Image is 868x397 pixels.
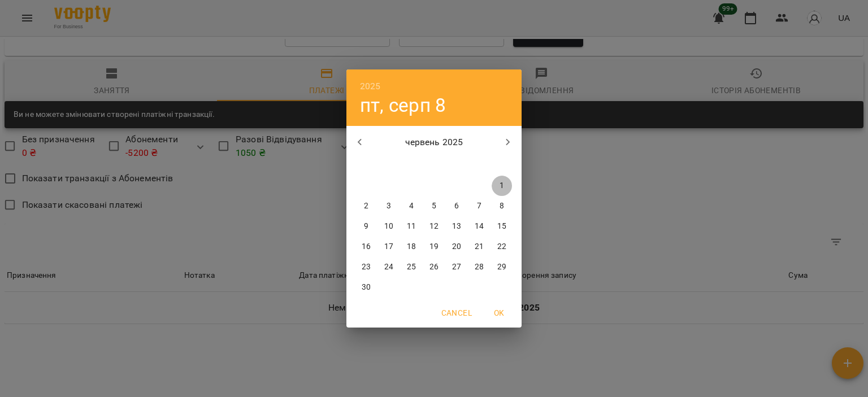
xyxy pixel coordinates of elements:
p: 29 [497,261,506,273]
button: 25 [401,257,422,277]
button: 15 [492,216,512,237]
button: 24 [379,257,399,277]
button: 17 [379,237,399,257]
span: нд [492,159,512,170]
span: вт [379,159,399,170]
p: 24 [384,261,393,273]
button: 9 [356,216,376,237]
p: 1 [500,180,504,191]
p: 27 [452,261,461,273]
button: 3 [379,196,399,216]
button: Cancel [437,303,476,323]
button: 1 [492,176,512,196]
p: 16 [362,241,371,252]
button: 23 [356,257,376,277]
button: 29 [492,257,512,277]
button: 30 [356,277,376,298]
p: 22 [497,241,506,252]
button: 12 [424,216,444,237]
button: 13 [446,216,467,237]
p: 10 [384,221,393,232]
p: 15 [497,221,506,232]
p: 11 [407,221,416,232]
button: 7 [469,196,489,216]
button: 26 [424,257,444,277]
p: 4 [409,200,414,212]
button: 28 [469,257,489,277]
button: пт, серп 8 [360,94,446,117]
button: 11 [401,216,422,237]
p: 19 [429,241,439,252]
button: 16 [356,237,376,257]
span: ср [401,159,422,170]
p: 3 [387,200,391,212]
p: 18 [407,241,416,252]
button: 5 [424,196,444,216]
button: 4 [401,196,422,216]
p: 8 [500,200,504,212]
p: 30 [362,282,371,293]
p: 12 [429,221,439,232]
button: 21 [469,237,489,257]
p: 13 [452,221,461,232]
button: 20 [446,237,467,257]
p: 23 [362,261,371,273]
span: чт [424,159,444,170]
span: пт [446,159,467,170]
p: 20 [452,241,461,252]
button: 27 [446,257,467,277]
span: OK [485,306,513,320]
button: 10 [379,216,399,237]
p: 7 [477,200,481,212]
button: 2025 [360,78,381,94]
span: пн [356,159,376,170]
span: Cancel [441,306,472,320]
button: OK [481,303,517,323]
p: 5 [432,200,436,212]
p: 2 [364,200,368,212]
p: 25 [407,261,416,273]
button: 8 [492,196,512,216]
p: 14 [475,221,484,232]
button: 22 [492,237,512,257]
button: 6 [446,196,467,216]
p: 28 [475,261,484,273]
p: 21 [475,241,484,252]
button: 19 [424,237,444,257]
button: 14 [469,216,489,237]
button: 18 [401,237,422,257]
p: 9 [364,221,368,232]
p: 26 [429,261,439,273]
p: 6 [454,200,459,212]
p: червень 2025 [374,136,495,149]
button: 2 [356,196,376,216]
p: 17 [384,241,393,252]
span: сб [469,159,489,170]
